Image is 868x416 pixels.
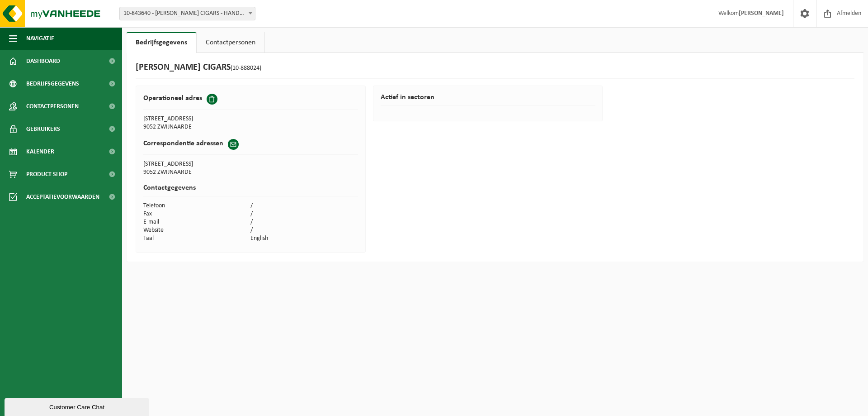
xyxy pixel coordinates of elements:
[136,62,261,74] h1: [PERSON_NAME] CIGARS
[143,184,358,196] h2: Contactgegevens
[143,218,251,226] td: E-mail
[143,226,251,234] td: Website
[26,95,79,118] span: Contactpersonen
[143,139,223,148] h2: Correspondentie adressen
[26,140,54,163] span: Kalender
[250,202,358,210] td: /
[250,218,358,226] td: /
[143,202,251,210] td: Telefoon
[143,210,251,218] td: Fax
[231,65,261,72] span: (10-888024)
[26,186,99,208] span: Acceptatievoorwaarden
[143,115,251,123] td: [STREET_ADDRESS]
[26,163,67,186] span: Product Shop
[143,123,251,131] td: 9052 ZWIJNAARDE
[26,72,79,95] span: Bedrijfsgegevens
[143,234,251,243] td: Taal
[143,94,202,103] h2: Operationeel adres
[143,168,358,177] td: 9052 ZWIJNAARDE
[250,234,358,243] td: English
[739,10,784,17] strong: [PERSON_NAME]
[26,50,60,72] span: Dashboard
[381,94,595,106] h2: Actief in sectoren
[5,396,151,416] iframe: chat widget
[26,27,54,50] span: Navigatie
[120,7,255,20] span: 10-843640 - J. CORTÈS CIGARS - HANDZAME
[250,210,358,218] td: /
[250,226,358,234] td: /
[197,32,264,53] a: Contactpersonen
[143,160,358,168] td: [STREET_ADDRESS]
[127,32,196,53] a: Bedrijfsgegevens
[26,118,60,140] span: Gebruikers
